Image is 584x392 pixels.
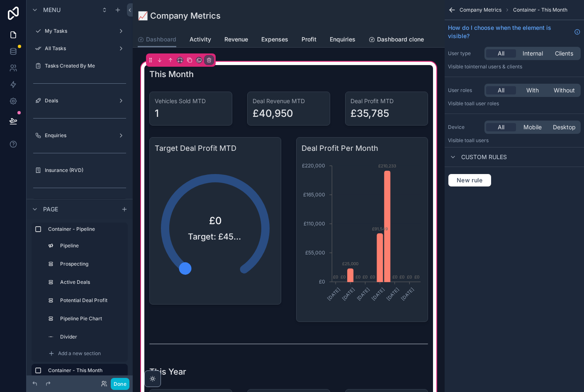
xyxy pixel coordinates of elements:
label: Potential Deal Profit [60,297,123,304]
a: Insurance (RVD) [32,164,128,177]
span: all users [469,137,489,143]
span: Custom rules [461,153,507,161]
label: Tasks Created By Me [45,63,126,69]
span: Dashboard clone [377,35,424,44]
div: scrollable content [27,219,133,375]
a: Dashboard [138,32,176,48]
span: Desktop [553,123,576,131]
label: Prospecting [60,261,123,267]
a: Expenses [261,32,288,48]
p: Visible to [448,137,581,144]
span: Container - This Month [513,7,567,13]
a: Activity [190,32,211,48]
span: Activity [190,35,211,44]
a: My Tasks [32,24,128,38]
span: All [498,49,504,58]
span: Revenue [224,35,248,44]
span: All user roles [469,100,499,106]
label: All Tasks [45,45,114,52]
h1: 📈 Company Metrics [138,10,221,22]
span: All [498,86,504,94]
span: New rule [453,177,486,184]
label: Device [448,124,481,131]
span: Expenses [261,35,288,44]
span: All [498,123,504,131]
label: Insurance (RVD) [45,167,126,174]
label: Container - This Month [48,367,121,374]
label: User type [448,50,481,57]
a: Revenue [224,32,248,48]
span: How do I choose when the element is visible? [448,24,571,40]
label: Deals [45,97,114,104]
a: Deals [32,94,128,107]
span: Profit [302,35,316,44]
p: Visible to [448,63,581,70]
span: Mobile [523,123,542,131]
a: All Tasks [32,42,128,55]
label: Pipeline [60,242,123,249]
span: Clients [555,49,573,58]
label: Pipeline Pie Chart [60,315,123,322]
label: My Tasks [45,28,114,34]
span: With [526,86,539,94]
a: Dashboard clone [369,32,424,48]
span: Internal users & clients [469,63,522,70]
span: Without [554,86,575,94]
span: Add a new section [58,350,101,357]
a: Profit [302,32,316,48]
label: Enquiries [45,132,114,139]
span: Enquiries [330,35,355,44]
button: Done [111,378,129,390]
a: How do I choose when the element is visible? [448,24,581,40]
span: Menu [43,6,61,14]
span: Page [43,205,58,213]
a: Enquiries [32,129,128,142]
label: Active Deals [60,279,123,286]
a: Tasks Created By Me [32,59,128,73]
label: User roles [448,87,481,94]
span: Company Metrics [460,7,501,13]
label: Container - Pipeline [48,226,124,232]
label: Divider [60,334,123,340]
p: Visible to [448,100,581,107]
button: New rule [448,174,492,187]
a: Enquiries [330,32,355,48]
span: Internal [523,49,543,58]
span: Dashboard [146,35,176,44]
